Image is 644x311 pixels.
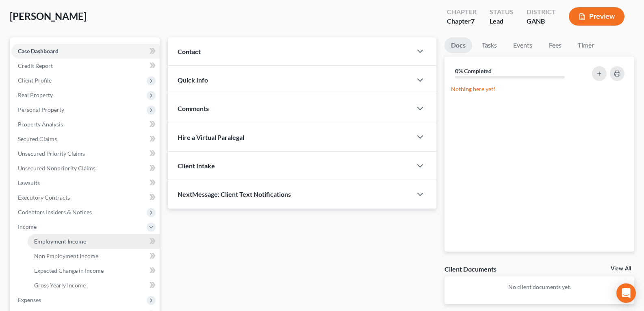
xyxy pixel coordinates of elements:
span: Credit Report [18,62,53,69]
div: Status [490,7,514,17]
a: Employment Income [28,234,160,249]
span: Personal Property [18,106,64,113]
a: Tasks [475,37,503,53]
span: Hire a Virtual Paralegal [178,133,244,141]
a: Non Employment Income [28,249,160,263]
span: Lawsuits [18,179,40,186]
a: View All [611,266,631,272]
span: Real Property [18,91,53,98]
span: Codebtors Insiders & Notices [18,209,92,215]
a: Unsecured Priority Claims [11,146,160,161]
a: Gross Yearly Income [28,278,160,293]
a: Executory Contracts [11,190,160,205]
span: Unsecured Nonpriority Claims [18,165,95,172]
button: Preview [569,7,624,26]
strong: 0% Completed [455,67,492,74]
a: Credit Report [11,59,160,73]
div: Lead [490,17,514,26]
span: Secured Claims [18,135,57,142]
span: Income [18,223,37,230]
span: Property Analysis [18,121,63,128]
span: Comments [178,104,209,112]
a: Events [507,37,539,53]
span: Expected Change in Income [34,267,104,274]
a: Secured Claims [11,132,160,146]
div: District [527,7,556,17]
div: Chapter [447,17,477,26]
span: Client Intake [178,162,215,170]
a: Lawsuits [11,176,160,190]
p: No client documents yet. [451,283,628,291]
span: Gross Yearly Income [34,282,86,289]
a: Docs [445,37,472,53]
span: Unsecured Priority Claims [18,150,85,157]
span: Non Employment Income [34,252,98,259]
span: Contact [178,48,201,55]
div: GANB [527,17,556,26]
span: Executory Contracts [18,194,70,201]
div: Open Intercom Messenger [616,283,636,303]
span: Employment Income [34,238,86,245]
div: Client Documents [445,265,497,273]
span: NextMessage: Client Text Notifications [178,190,291,198]
span: Client Profile [18,77,52,84]
a: Case Dashboard [11,44,160,59]
a: Unsecured Nonpriority Claims [11,161,160,176]
span: Quick Info [178,76,208,84]
p: Nothing here yet! [451,85,628,93]
span: [PERSON_NAME] [10,10,87,22]
a: Property Analysis [11,117,160,132]
span: Expenses [18,296,41,303]
a: Expected Change in Income [28,263,160,278]
span: 7 [471,17,475,25]
span: Case Dashboard [18,48,59,54]
a: Fees [542,37,568,53]
div: Chapter [447,7,477,17]
a: Timer [571,37,601,53]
